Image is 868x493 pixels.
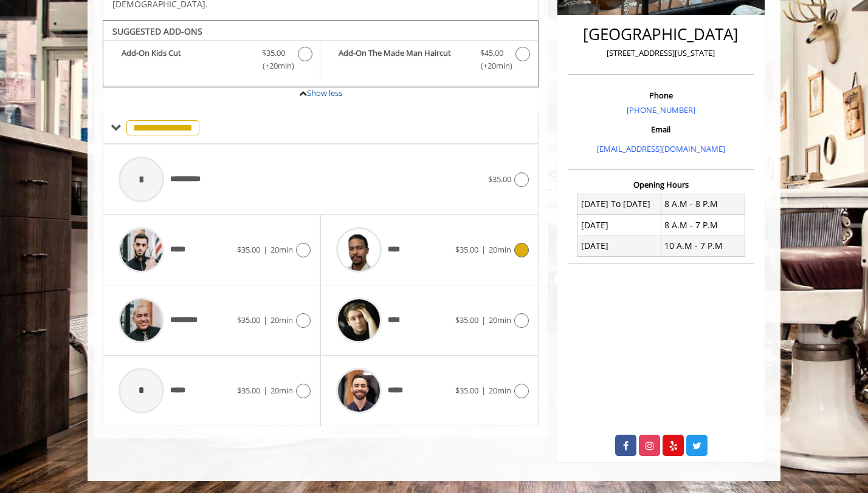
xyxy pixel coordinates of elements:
span: | [481,314,486,325]
a: [EMAIL_ADDRESS][DOMAIN_NAME] [597,143,725,154]
span: $35.00 [237,244,260,255]
label: Add-On The Made Man Haircut [326,47,531,75]
span: (+20min ) [256,59,292,72]
a: Show less [307,87,342,98]
span: $35.00 [237,385,260,396]
span: | [263,244,267,255]
span: $35.00 [455,314,478,325]
span: $35.00 [262,47,285,59]
td: 8 A.M - 8 P.M [661,194,745,214]
span: 20min [489,244,511,255]
b: Add-On The Made Man Haircut [339,47,467,72]
span: 20min [270,314,293,325]
td: 8 A.M - 7 P.M [661,215,745,236]
h2: [GEOGRAPHIC_DATA] [571,25,751,43]
span: $45.00 [480,47,503,59]
div: Kids cut Add-onS [103,20,539,87]
b: SUGGESTED ADD-ONS [112,25,202,37]
span: $35.00 [455,385,478,396]
span: $35.00 [455,244,478,255]
span: | [481,244,486,255]
span: 20min [489,314,511,325]
a: [PHONE_NUMBER] [627,104,695,115]
p: [STREET_ADDRESS][US_STATE] [571,47,751,59]
h3: Opening Hours [568,180,754,189]
span: 20min [489,385,511,396]
td: [DATE] [577,236,661,256]
label: Add-On Kids Cut [109,47,314,75]
span: | [481,385,486,396]
span: 20min [270,244,293,255]
span: $35.00 [488,174,511,185]
h3: Email [571,125,751,134]
td: 10 A.M - 7 P.M [661,236,745,256]
td: [DATE] To [DATE] [577,194,661,214]
b: Add-On Kids Cut [122,47,250,72]
span: (+20min ) [474,59,509,72]
span: 20min [270,385,293,396]
td: [DATE] [577,215,661,236]
span: | [263,385,267,396]
span: | [263,314,267,325]
h3: Phone [571,91,751,100]
span: $35.00 [237,314,260,325]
